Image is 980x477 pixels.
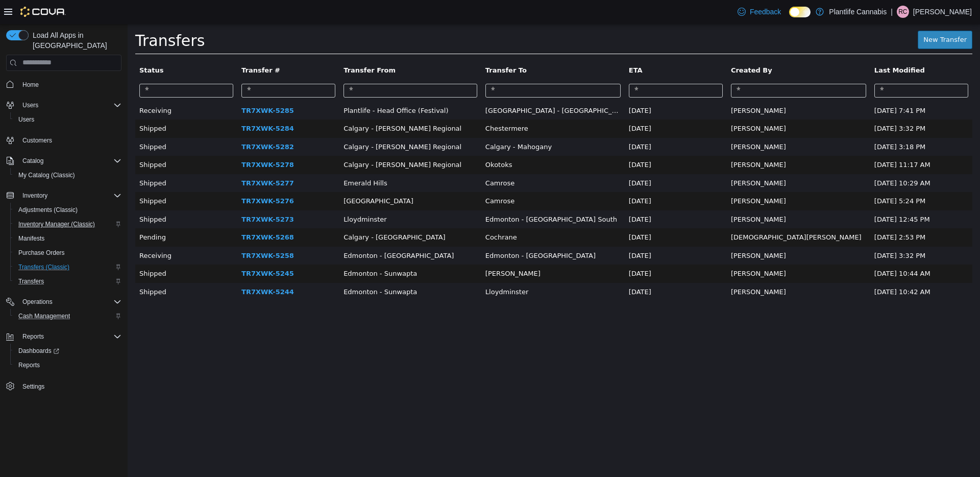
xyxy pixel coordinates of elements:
span: Manifests [14,232,121,245]
td: [DATE] 3:18 PM [743,114,845,132]
button: Transfers (Classic) [10,260,126,274]
a: TR7XWK-5277 [114,155,166,163]
span: RC [898,6,907,18]
td: [DATE] 7:41 PM [743,78,845,96]
span: Transfers (Classic) [14,261,121,273]
span: Operations [18,296,121,308]
td: [DATE] [497,96,599,114]
p: | [891,6,893,18]
td: [DATE] [497,241,599,259]
span: Home [22,81,39,89]
a: TR7XWK-5244 [114,264,166,272]
span: Emerald Hills [216,155,260,163]
td: [DATE] [497,223,599,241]
a: Manifests [14,232,48,245]
button: Users [10,112,126,127]
button: Manifests [10,231,126,246]
span: Abbie Mckie [603,119,658,127]
button: Reports [10,358,126,372]
a: Home [18,79,43,91]
td: [DATE] 12:45 PM [743,186,845,205]
button: Users [18,99,42,111]
span: Dark Mode [789,17,790,18]
button: Catalog [2,154,126,168]
td: [DATE] 2:53 PM [743,204,845,223]
a: Transfers (Classic) [14,261,73,273]
td: [DATE] 3:32 PM [743,96,845,114]
nav: Complex example [6,73,121,420]
a: TR7XWK-5245 [114,246,166,253]
span: Transfers (Classic) [18,263,69,271]
span: Cash Management [14,310,121,322]
a: Purchase Orders [14,247,69,259]
img: Cova [20,7,66,17]
td: Shipped [8,241,110,259]
td: Receiving [8,78,110,96]
a: Transfers [14,275,48,288]
td: [DATE] [497,168,599,186]
button: Operations [18,296,57,308]
span: Calgary - Mahogany [358,119,424,127]
button: Purchase Orders [10,246,126,260]
span: Edmonton - Sunwapta [216,246,289,253]
span: Inventory [22,192,47,200]
td: [DATE] 10:29 AM [743,150,845,169]
span: Edmonton - Jagare Ridge [216,228,326,235]
span: Fort Saskatchewan [216,173,286,181]
span: Customers [18,134,121,147]
a: TR7XWK-5276 [114,173,166,181]
a: Cash Management [14,310,74,322]
span: Adjustments (Classic) [14,204,121,216]
td: [DATE] 11:17 AM [743,132,845,150]
a: Customers [18,134,56,147]
span: Transfers [8,8,77,26]
button: Reports [2,329,126,344]
span: Calgary - Shepard Regional [216,119,334,127]
td: [DATE] 10:44 AM [743,241,845,259]
span: Edmonton - Albany [358,83,504,90]
span: Customers [22,136,52,145]
span: My Catalog (Classic) [18,171,75,179]
span: Load All Apps in [GEOGRAPHIC_DATA] [29,30,121,51]
span: Cash Management [18,312,70,320]
span: Jaina Macdonald [603,209,734,217]
td: [DATE] [497,132,599,150]
div: Robert Cadieux [897,6,909,18]
a: Reports [14,359,44,371]
span: Inventory Manager (Classic) [14,218,121,230]
button: Transfer # [114,41,155,52]
button: Status [12,41,38,52]
button: Catalog [18,155,47,167]
td: [DATE] [497,114,599,132]
button: Customers [2,133,126,148]
td: Shipped [8,132,110,150]
td: Pending [8,204,110,223]
span: Camrose [358,155,387,163]
a: TR7XWK-5284 [114,101,166,108]
span: Calgary - Harvest Hills [216,209,318,217]
button: ETA [501,41,517,52]
span: Edmonton - Sunwapta [216,264,289,272]
button: Inventory [18,189,52,202]
button: Adjustments (Classic) [10,203,126,217]
button: Inventory [2,188,126,203]
button: Created By [603,41,647,52]
span: Users [18,115,34,124]
span: Operations [22,298,53,306]
a: TR7XWK-5268 [114,209,166,217]
span: Chestermere [358,101,401,108]
td: [DATE] [497,186,599,205]
td: Shipped [8,150,110,169]
span: Settings [22,383,44,391]
span: Adjustments (Classic) [18,206,78,214]
span: Nolan Carter [603,228,658,235]
span: Okotoks [358,137,385,145]
span: Logan Tisdel [603,264,658,272]
a: Dashboards [14,345,63,357]
button: Settings [2,378,126,393]
td: [DATE] 5:24 PM [743,168,845,186]
td: Shipped [8,186,110,205]
td: [DATE] 3:32 PM [743,223,845,241]
span: Calgary - Shepard Regional [216,101,334,108]
a: My Catalog (Classic) [14,169,79,181]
